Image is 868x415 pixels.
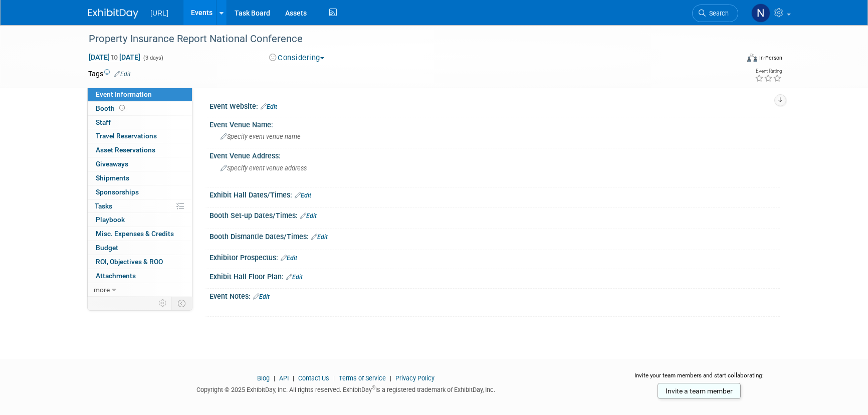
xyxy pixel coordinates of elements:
a: Invite a team member [658,383,741,399]
span: [URL] [150,9,168,17]
a: Event Information [88,88,192,101]
span: Misc. Expenses & Credits [96,230,174,238]
span: (3 days) [142,55,163,61]
span: ROI, Objectives & ROO [96,258,163,266]
a: Attachments [88,269,192,283]
span: Specify event venue name [221,133,301,140]
span: Sponsorships [96,188,139,196]
span: Shipments [96,174,129,182]
a: Edit [300,213,317,220]
a: Edit [253,293,270,300]
span: | [331,374,337,382]
div: Exhibitor Prospectus: [209,250,780,263]
span: Attachments [96,272,136,280]
span: more [94,286,110,294]
div: Exhibit Hall Dates/Times: [209,187,780,200]
a: Playbook [88,213,192,227]
a: Contact Us [298,374,329,382]
a: Search [692,5,738,22]
td: Toggle Event Tabs [172,297,192,310]
div: Booth Dismantle Dates/Times: [209,229,780,242]
a: Budget [88,241,192,255]
span: Asset Reservations [96,146,155,154]
a: API [279,374,289,382]
span: | [290,374,297,382]
span: Booth [96,104,127,112]
a: more [88,283,192,297]
a: Misc. Expenses & Credits [88,227,192,241]
span: Event Information [96,90,152,98]
span: to [110,53,119,61]
span: Tasks [95,202,112,210]
a: Edit [261,103,277,110]
a: Asset Reservations [88,143,192,157]
a: ROI, Objectives & ROO [88,255,192,269]
span: Staff [96,118,111,126]
a: Tasks [88,199,192,213]
td: Personalize Event Tab Strip [154,297,172,310]
span: | [387,374,394,382]
a: Staff [88,116,192,129]
a: Edit [311,234,328,241]
a: Edit [286,274,303,281]
a: Terms of Service [339,374,386,382]
div: Booth Set-up Dates/Times: [209,208,780,221]
img: Noah Paaymans [751,4,770,23]
div: Event Website: [209,99,780,112]
span: Search [706,10,729,17]
div: Invite your team members and start collaborating: [618,371,780,386]
div: Event Rating [755,69,782,74]
a: Giveaways [88,157,192,171]
img: Format-Inperson.png [747,54,757,62]
div: Event Format [679,52,782,67]
div: Exhibit Hall Floor Plan: [209,269,780,282]
span: [DATE] [DATE] [88,53,141,62]
div: Event Venue Address: [209,148,780,161]
span: Booth not reserved yet [117,104,127,112]
div: Property Insurance Report National Conference [85,30,723,48]
a: Travel Reservations [88,129,192,143]
span: Travel Reservations [96,132,157,140]
img: ExhibitDay [88,9,138,19]
sup: ® [372,385,375,390]
span: Budget [96,244,118,252]
span: Specify event venue address [221,164,307,172]
a: Booth [88,102,192,115]
span: | [271,374,278,382]
a: Edit [295,192,311,199]
a: Blog [257,374,270,382]
a: Sponsorships [88,185,192,199]
button: Considering [266,53,328,63]
div: Copyright © 2025 ExhibitDay, Inc. All rights reserved. ExhibitDay is a registered trademark of Ex... [88,383,603,394]
span: Giveaways [96,160,128,168]
td: Tags [88,69,131,79]
a: Privacy Policy [395,374,435,382]
div: Event Notes: [209,289,780,302]
a: Shipments [88,171,192,185]
span: Playbook [96,216,125,224]
a: Edit [114,71,131,78]
a: Edit [281,255,297,262]
div: Event Venue Name: [209,117,780,130]
div: In-Person [759,54,782,62]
